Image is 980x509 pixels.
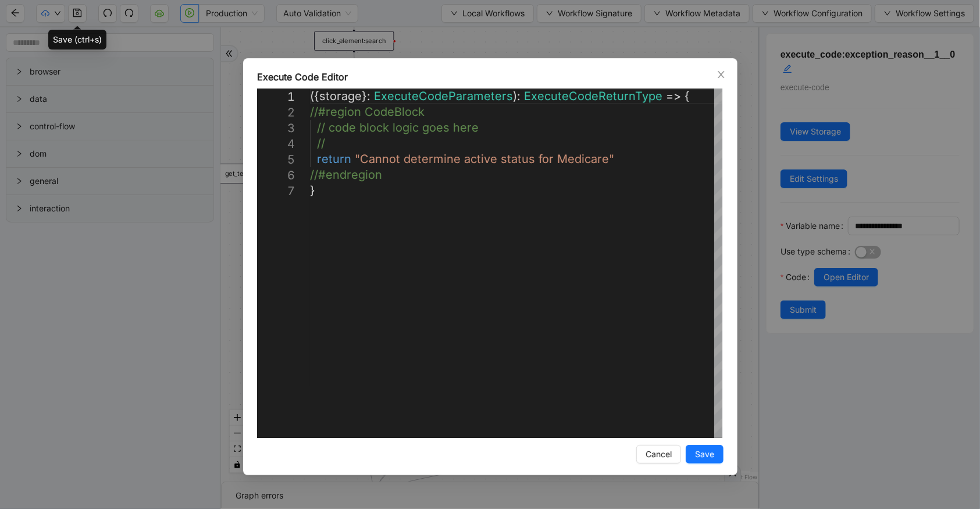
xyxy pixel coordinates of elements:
[317,136,325,150] span: //
[717,70,726,79] span: close
[257,136,295,152] div: 4
[317,121,479,135] span: // code block logic goes here
[319,89,362,103] span: storage
[310,183,315,197] span: }
[646,448,672,461] span: Cancel
[257,105,295,121] div: 2
[257,121,295,136] div: 3
[695,448,714,461] span: Save
[257,70,724,84] div: Execute Code Editor
[685,89,690,103] span: {
[257,183,295,199] div: 7
[310,168,382,182] span: //#endregion
[374,89,513,103] span: ExecuteCodeParameters
[317,152,351,166] span: return
[666,89,681,103] span: =>
[636,445,681,464] button: Cancel
[524,89,662,103] span: ExecuteCodeReturnType
[257,89,295,105] div: 1
[257,152,295,168] div: 5
[257,168,295,183] div: 6
[48,30,106,50] div: Save (ctrl+s)
[310,89,319,103] span: ({
[355,152,614,166] span: "Cannot determine active status for Medicare"
[715,68,728,81] button: Close
[686,445,724,464] button: Save
[362,89,370,103] span: }:
[310,105,425,119] span: //#region CodeBlock
[513,89,521,103] span: ):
